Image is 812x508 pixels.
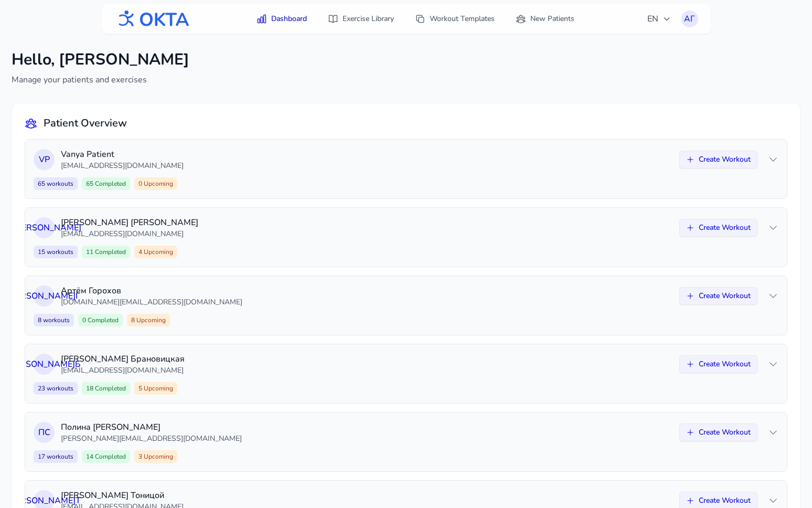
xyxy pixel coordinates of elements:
span: 18 [82,382,130,395]
span: 65 [82,177,130,190]
button: Create Workout [679,219,757,237]
p: Manage your patients and exercises [12,73,189,86]
p: [PERSON_NAME] [PERSON_NAME] [61,216,673,229]
span: workouts [45,248,73,256]
span: Completed [93,384,126,393]
p: [EMAIL_ADDRESS][DOMAIN_NAME] [61,161,673,171]
p: Артём Горохов [61,284,673,297]
button: Create Workout [679,287,757,305]
p: [EMAIL_ADDRESS][DOMAIN_NAME] [61,229,673,239]
span: workouts [41,316,70,324]
a: Exercise Library [322,9,400,28]
a: Dashboard [250,9,313,28]
span: Completed [93,248,126,256]
button: EN [641,8,677,29]
p: [PERSON_NAME] Тоницой [61,489,673,502]
p: Vanya Patient [61,148,673,161]
span: workouts [45,384,73,393]
span: 8 [127,314,170,326]
span: Upcoming [142,452,173,461]
span: 23 [34,382,78,395]
img: OKTA logo [114,5,190,33]
span: Completed [93,179,126,188]
span: Upcoming [135,316,166,324]
span: EN [647,13,671,25]
button: Create Workout [679,424,757,441]
p: Полина [PERSON_NAME] [61,421,673,433]
span: Upcoming [142,384,173,393]
a: Workout Templates [409,9,501,28]
h2: Patient Overview [44,116,127,131]
span: [PERSON_NAME] Г [8,290,80,302]
span: 0 [78,314,123,326]
p: [DOMAIN_NAME][EMAIL_ADDRESS][DOMAIN_NAME] [61,297,673,308]
button: Create Workout [679,151,757,168]
span: V P [39,153,50,166]
button: АГ [681,10,698,27]
span: П С [38,426,50,439]
span: [PERSON_NAME] Т [8,494,81,507]
span: Upcoming [142,248,173,256]
span: workouts [45,179,73,188]
a: New Patients [509,9,581,28]
span: Completed [86,316,119,324]
span: Completed [93,452,126,461]
span: 17 [34,450,78,463]
span: 11 [82,246,130,258]
h1: Hello, [PERSON_NAME] [12,50,189,69]
span: Upcoming [142,179,173,188]
span: 8 [34,314,74,326]
span: 4 [134,246,177,258]
span: 3 [134,450,177,463]
p: [PERSON_NAME][EMAIL_ADDRESS][DOMAIN_NAME] [61,433,673,444]
span: 65 [34,177,78,190]
span: 15 [34,246,78,258]
p: [PERSON_NAME] Брановицкая [61,353,673,365]
span: О [PERSON_NAME] [7,221,81,234]
span: 0 [134,177,177,190]
span: 14 [82,450,130,463]
span: [PERSON_NAME] Б [7,358,81,371]
span: workouts [45,452,73,461]
span: 5 [134,382,177,395]
button: Create Workout [679,355,757,373]
p: [EMAIL_ADDRESS][DOMAIN_NAME] [61,365,673,376]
